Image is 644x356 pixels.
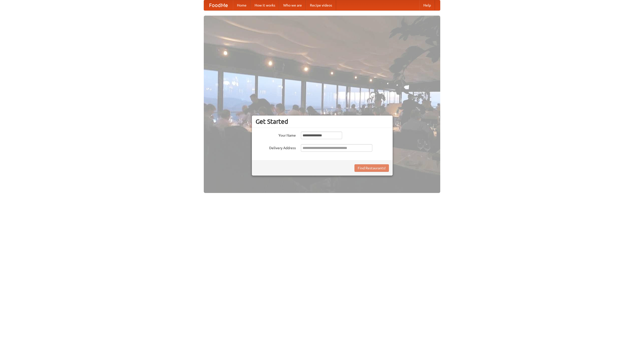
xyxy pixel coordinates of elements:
a: Help [419,0,435,10]
a: Who we are [279,0,306,10]
a: FoodMe [204,0,233,10]
label: Your Name [256,132,296,138]
a: Recipe videos [306,0,336,10]
a: Home [233,0,251,10]
a: How it works [251,0,279,10]
button: Find Restaurants! [354,164,389,172]
h3: Get Started [256,118,389,125]
label: Delivery Address [256,144,296,150]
